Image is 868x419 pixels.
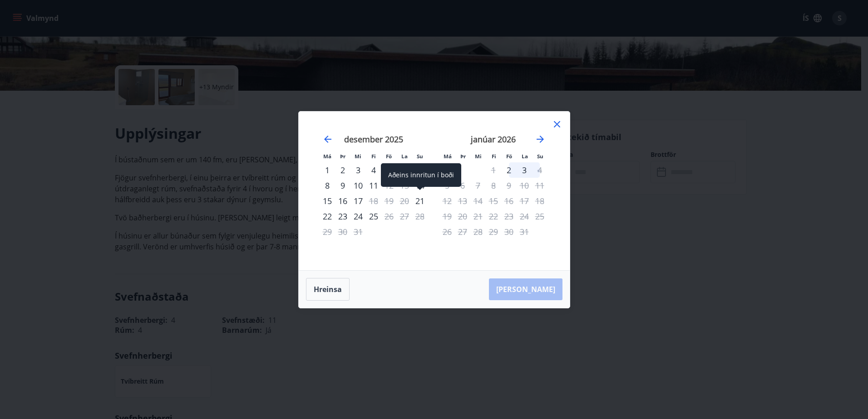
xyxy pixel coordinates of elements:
[320,193,335,209] td: Choose mánudagur, 15. desember 2025 as your check-in date. It’s available.
[455,224,470,239] td: Not available. þriðjudagur, 27. janúar 2026
[335,209,350,224] td: Choose þriðjudagur, 23. desember 2025 as your check-in date. It’s available.
[381,209,397,224] td: Not available. föstudagur, 26. desember 2025
[366,209,381,224] div: 25
[397,193,412,209] td: Not available. laugardagur, 20. desember 2025
[506,153,512,160] small: Fö
[532,162,547,178] div: Aðeins útritun í boði
[517,162,532,178] div: 3
[335,162,350,178] td: Choose þriðjudagur, 2. desember 2025 as your check-in date. It’s available.
[350,209,366,224] td: Choose miðvikudagur, 24. desember 2025 as your check-in date. It’s available.
[486,224,501,239] td: Not available. fimmtudagur, 29. janúar 2026
[501,162,517,178] div: Aðeins innritun í boði
[517,193,532,209] td: Not available. laugardagur, 17. janúar 2026
[412,193,428,209] td: Choose sunnudagur, 21. desember 2025 as your check-in date. It’s available.
[501,224,517,239] td: Not available. föstudagur, 30. janúar 2026
[532,162,547,178] td: Not available. sunnudagur, 4. janúar 2026
[350,162,366,178] div: 3
[412,209,428,224] td: Not available. sunnudagur, 28. desember 2025
[322,134,333,145] div: Move backward to switch to the previous month.
[455,209,470,224] td: Not available. þriðjudagur, 20. janúar 2026
[366,193,381,209] td: Not available. fimmtudagur, 18. desember 2025
[381,162,397,178] div: Aðeins útritun í boði
[320,209,335,224] div: 22
[335,178,350,193] div: 9
[470,193,486,209] td: Not available. miðvikudagur, 14. janúar 2026
[366,209,381,224] td: Choose fimmtudagur, 25. desember 2025 as your check-in date. It’s available.
[320,193,335,209] div: 15
[517,209,532,224] td: Not available. laugardagur, 24. janúar 2026
[366,193,381,209] div: Aðeins útritun í boði
[350,224,366,239] td: Not available. miðvikudagur, 31. desember 2025
[486,209,501,224] td: Not available. fimmtudagur, 22. janúar 2026
[381,163,461,187] div: Aðeins innritun í boði
[501,162,517,178] td: Choose föstudagur, 2. janúar 2026 as your check-in date. It’s available.
[471,134,516,145] strong: janúar 2026
[397,162,412,178] td: Not available. laugardagur, 6. desember 2025
[439,209,455,224] td: Not available. mánudagur, 19. janúar 2026
[439,224,455,239] td: Not available. mánudagur, 26. janúar 2026
[335,193,350,209] div: 16
[355,153,361,160] small: Mi
[444,153,452,160] small: Má
[501,209,517,224] td: Not available. föstudagur, 23. janúar 2026
[501,193,517,209] td: Not available. föstudagur, 16. janúar 2026
[470,209,486,224] td: Not available. miðvikudagur, 21. janúar 2026
[340,153,345,160] small: Þr
[350,162,366,178] td: Choose miðvikudagur, 3. desember 2025 as your check-in date. It’s available.
[522,153,528,160] small: La
[486,162,501,178] td: Not available. fimmtudagur, 1. janúar 2026
[366,178,381,193] td: Choose fimmtudagur, 11. desember 2025 as your check-in date. It’s available.
[366,162,381,178] td: Choose fimmtudagur, 4. desember 2025 as your check-in date. It’s available.
[381,162,397,178] td: Not available. föstudagur, 5. desember 2025
[501,178,517,193] td: Not available. föstudagur, 9. janúar 2026
[517,178,532,193] td: Not available. laugardagur, 10. janúar 2026
[335,193,350,209] td: Choose þriðjudagur, 16. desember 2025 as your check-in date. It’s available.
[310,122,559,259] div: Calendar
[350,178,366,193] td: Choose miðvikudagur, 10. desember 2025 as your check-in date. It’s available.
[532,193,547,209] td: Not available. sunnudagur, 18. janúar 2026
[486,178,501,193] td: Not available. fimmtudagur, 8. janúar 2026
[320,162,335,178] td: Choose mánudagur, 1. desember 2025 as your check-in date. It’s available.
[381,209,397,224] div: Aðeins útritun í boði
[386,153,392,160] small: Fö
[401,153,408,160] small: La
[439,193,455,209] td: Not available. mánudagur, 12. janúar 2026
[306,278,350,301] button: Hreinsa
[366,162,381,178] div: 4
[381,193,397,209] td: Not available. föstudagur, 19. desember 2025
[537,153,543,160] small: Su
[350,193,366,209] td: Choose miðvikudagur, 17. desember 2025 as your check-in date. It’s available.
[412,162,428,178] td: Choose sunnudagur, 7. desember 2025 as your check-in date. It’s available.
[323,153,331,160] small: Má
[535,134,546,145] div: Move forward to switch to the next month.
[320,178,335,193] td: Choose mánudagur, 8. desember 2025 as your check-in date. It’s available.
[320,162,335,178] div: 1
[455,193,470,209] td: Not available. þriðjudagur, 13. janúar 2026
[344,134,403,145] strong: desember 2025
[412,162,428,178] div: Aðeins innritun í boði
[350,178,366,193] div: 10
[320,224,335,239] td: Not available. mánudagur, 29. desember 2025
[412,193,428,209] div: Aðeins innritun í boði
[350,209,366,224] div: 24
[417,153,423,160] small: Su
[397,209,412,224] td: Not available. laugardagur, 27. desember 2025
[350,193,366,209] div: 17
[486,193,501,209] td: Not available. fimmtudagur, 15. janúar 2026
[532,178,547,193] td: Not available. sunnudagur, 11. janúar 2026
[335,209,350,224] div: 23
[517,162,532,178] td: Choose laugardagur, 3. janúar 2026 as your check-in date. It’s available.
[335,224,350,239] td: Not available. þriðjudagur, 30. desember 2025
[455,178,470,193] td: Not available. þriðjudagur, 6. janúar 2026
[532,209,547,224] td: Not available. sunnudagur, 25. janúar 2026
[460,153,466,160] small: Þr
[335,178,350,193] td: Choose þriðjudagur, 9. desember 2025 as your check-in date. It’s available.
[320,178,335,193] div: 8
[517,224,532,239] td: Not available. laugardagur, 31. janúar 2026
[492,153,496,160] small: Fi
[320,209,335,224] td: Choose mánudagur, 22. desember 2025 as your check-in date. It’s available.
[366,178,381,193] div: 11
[470,178,486,193] td: Not available. miðvikudagur, 7. janúar 2026
[335,162,350,178] div: 2
[470,224,486,239] td: Not available. miðvikudagur, 28. janúar 2026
